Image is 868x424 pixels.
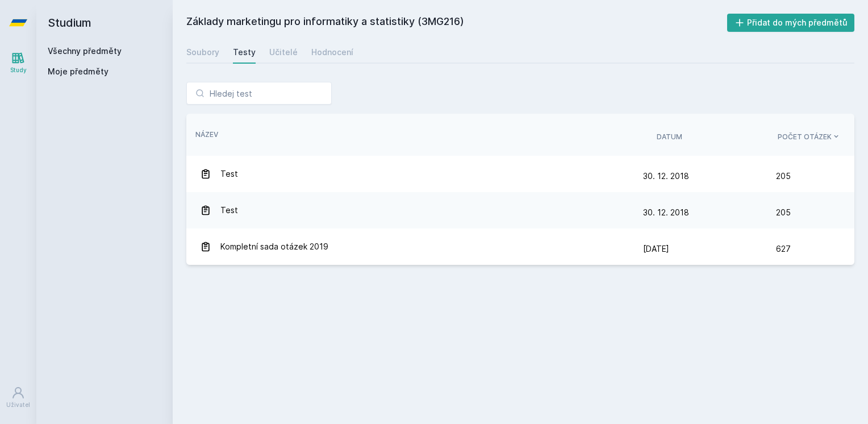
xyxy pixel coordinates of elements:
[10,66,27,74] div: Study
[657,132,682,142] button: Datum
[186,47,219,58] div: Soubory
[727,14,855,32] button: Přidat do mých předmětů
[269,41,298,64] a: Učitelé
[2,380,34,415] a: Uživatel
[776,238,791,260] span: 627
[186,41,219,64] a: Soubory
[220,235,328,258] span: Kompletní sada otázek 2019
[311,41,353,64] a: Hodnocení
[233,47,256,58] div: Testy
[195,130,218,140] button: Název
[186,82,332,105] input: Hledej test
[186,192,854,228] a: Test 30. 12. 2018 205
[48,66,108,77] span: Moje předměty
[643,171,689,181] span: 30. 12. 2018
[48,46,122,56] a: Všechny předměty
[778,132,832,142] span: Počet otázek
[233,41,256,64] a: Testy
[220,199,238,222] span: Test
[776,165,791,188] span: 205
[2,45,34,80] a: Study
[776,201,791,224] span: 205
[220,163,238,185] span: Test
[643,244,669,253] span: [DATE]
[186,156,854,192] a: Test 30. 12. 2018 205
[186,228,854,265] a: Kompletní sada otázek 2019 [DATE] 627
[311,47,353,58] div: Hodnocení
[269,47,298,58] div: Učitelé
[778,132,841,142] button: Počet otázek
[6,401,30,409] div: Uživatel
[643,207,689,217] span: 30. 12. 2018
[186,14,727,32] h2: Základy marketingu pro informatiky a statistiky (3MG216)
